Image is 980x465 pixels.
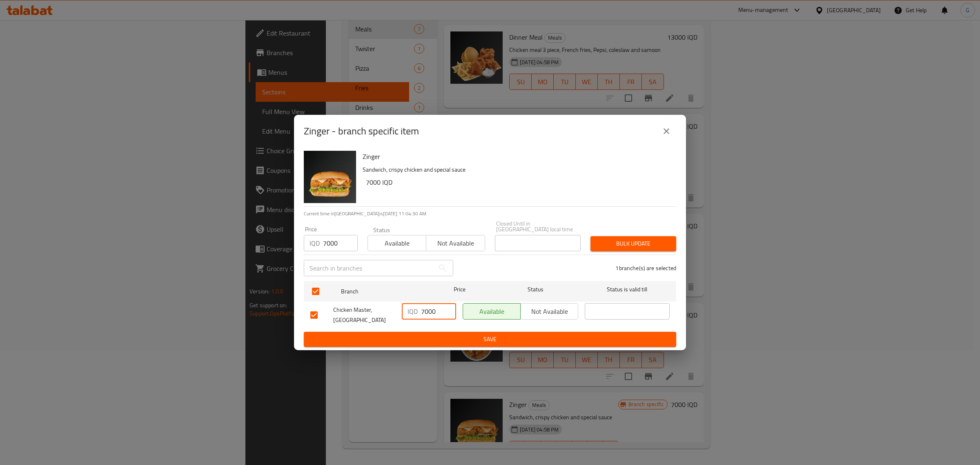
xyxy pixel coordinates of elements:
span: Available [466,306,517,317]
button: Bulk update [590,236,676,251]
span: Status [493,284,578,295]
input: Search in branches [304,260,434,276]
p: IQD [310,238,320,248]
h6: Zinger [363,151,670,162]
button: Save [304,332,676,347]
p: IQD [408,306,418,316]
span: Not available [524,306,575,317]
button: Available [463,303,521,320]
button: close [657,121,676,141]
span: Bulk update [597,239,670,249]
span: Chicken Master, [GEOGRAPHIC_DATA] [333,305,395,325]
button: Not available [426,235,485,251]
span: Price [432,284,487,295]
span: Not available [430,237,481,249]
p: 1 branche(s) are selected [615,264,676,272]
input: Please enter price [323,235,358,251]
span: Branch [341,286,426,297]
span: Available [371,237,423,249]
h2: Zinger - branch specific item [304,125,419,138]
span: Status is valid till [585,284,670,295]
img: Zinger [304,151,356,203]
button: Not available [520,303,578,320]
p: Sandwich, crispy chicken and special sauce [363,165,670,175]
span: Save [310,334,670,344]
h6: 7000 IQD [366,177,670,188]
p: Current time in [GEOGRAPHIC_DATA] is [DATE] 11:04:30 AM [304,210,676,217]
input: Please enter price [421,303,456,320]
button: Available [367,235,426,251]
